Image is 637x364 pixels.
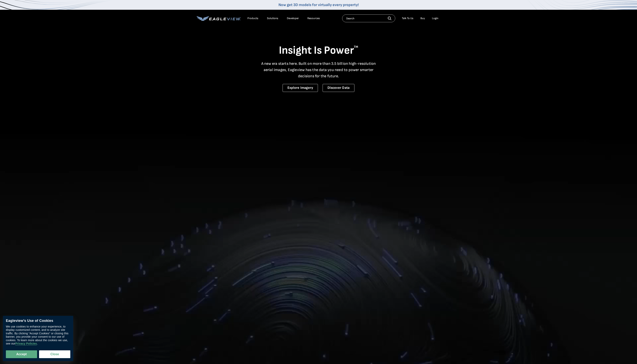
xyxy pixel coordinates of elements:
[6,319,70,323] div: Eagleview’s Use of Cookies
[197,44,440,57] h1: Insight Is Power
[323,84,354,92] a: Discover Data
[278,3,359,7] a: Now get 3D models for virtually every property!
[342,14,395,22] input: Search
[259,61,378,79] p: A new era starts here. Built on more than 3.5 billion high-resolution aerial images, Eagleview ha...
[6,325,70,345] div: We use cookies to enhance your experience, to display customized content, and to analyze site tra...
[432,17,438,20] div: Login
[420,17,425,20] a: Buy
[283,84,318,92] a: Explore Imagery
[307,17,320,20] div: Resources
[267,17,278,20] div: Solutions
[247,17,258,20] div: Products
[6,350,37,358] button: Accept
[354,45,358,49] sup: TM
[15,342,37,345] a: Privacy Policies
[402,17,413,20] div: Talk To Us
[287,17,299,20] a: Developer
[39,350,70,358] button: Close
